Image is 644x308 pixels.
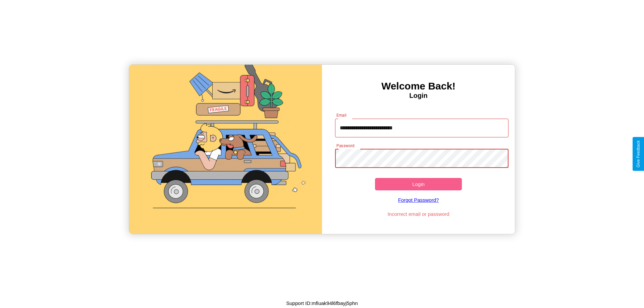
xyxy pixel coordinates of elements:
label: Password [336,143,354,148]
h3: Welcome Back! [322,80,515,92]
p: Incorrect email or password [332,209,505,219]
button: Login [375,178,462,190]
a: Forgot Password? [332,190,505,209]
p: Support ID: mfiuak94l6fbayj5phn [286,299,358,308]
div: Give Feedback [636,140,641,168]
img: gif [129,65,322,234]
label: Email [336,112,347,118]
h4: Login [322,92,515,100]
